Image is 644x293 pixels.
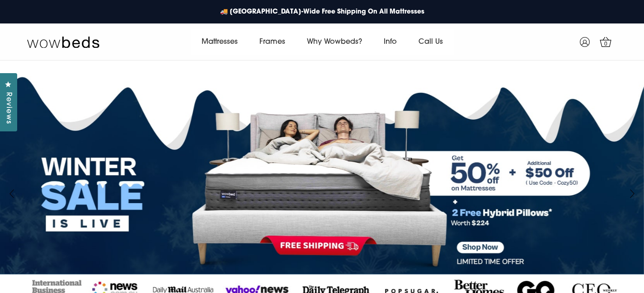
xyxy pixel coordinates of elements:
[249,29,296,55] a: Frames
[216,3,429,21] a: 🚚 [GEOGRAPHIC_DATA]-Wide Free Shipping On All Mattresses
[296,29,373,55] a: Why Wowbeds?
[27,36,99,48] img: Wow Beds Logo
[2,92,14,124] span: Reviews
[191,29,249,55] a: Mattresses
[594,31,617,53] a: 0
[408,29,454,55] a: Call Us
[373,29,408,55] a: Info
[602,40,611,49] span: 0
